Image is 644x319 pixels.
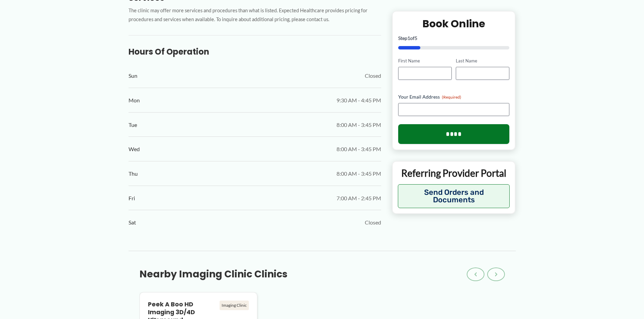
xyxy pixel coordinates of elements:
p: The clinic may offer more services and procedures than what is listed. Expected Healthcare provid... [129,6,381,25]
span: Mon [129,95,140,105]
button: Send Orders and Documents [398,184,510,208]
button: › [487,267,505,281]
span: Sat [129,217,136,228]
span: (Required) [442,95,461,100]
span: 5 [415,35,417,41]
span: Tue [129,120,137,130]
span: Closed [365,71,381,81]
label: First Name [398,58,452,64]
span: 8:00 AM - 3:45 PM [336,169,381,179]
h3: Nearby Imaging Clinic Clinics [139,268,287,280]
h3: Hours of Operation [129,46,381,57]
span: Fri [129,193,135,203]
span: Closed [365,217,381,228]
span: 8:00 AM - 3:45 PM [336,120,381,130]
label: Last Name [456,58,509,64]
div: Imaging Clinic [220,301,249,310]
p: Step of [398,36,510,41]
button: ‹ [467,267,484,281]
span: ‹ [474,270,477,278]
span: Thu [129,169,138,179]
span: › [495,270,497,278]
label: Your Email Address [398,93,510,100]
h2: Book Online [398,17,510,30]
p: Referring Provider Portal [398,167,510,179]
span: 8:00 AM - 3:45 PM [336,144,381,154]
span: 1 [407,35,410,41]
span: Sun [129,71,137,81]
span: 7:00 AM - 2:45 PM [336,193,381,203]
span: 9:30 AM - 4:45 PM [336,95,381,105]
span: Wed [129,144,140,154]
